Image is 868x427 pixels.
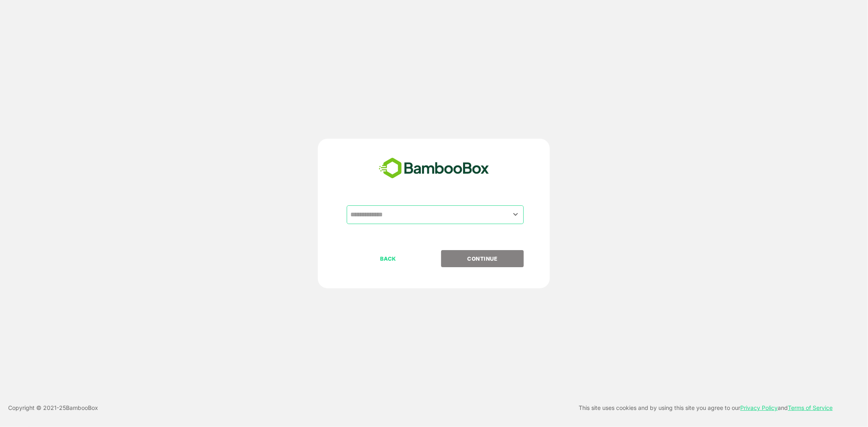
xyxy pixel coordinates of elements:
button: BACK [347,250,429,267]
a: Privacy Policy [740,404,778,411]
button: Open [510,209,521,220]
img: bamboobox [374,155,494,182]
button: CONTINUE [441,250,524,267]
p: This site uses cookies and by using this site you agree to our and [579,403,833,413]
p: BACK [348,254,429,263]
a: Terms of Service [788,404,833,411]
p: Copyright © 2021- 25 BambooBox [8,403,98,413]
p: CONTINUE [442,254,523,263]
